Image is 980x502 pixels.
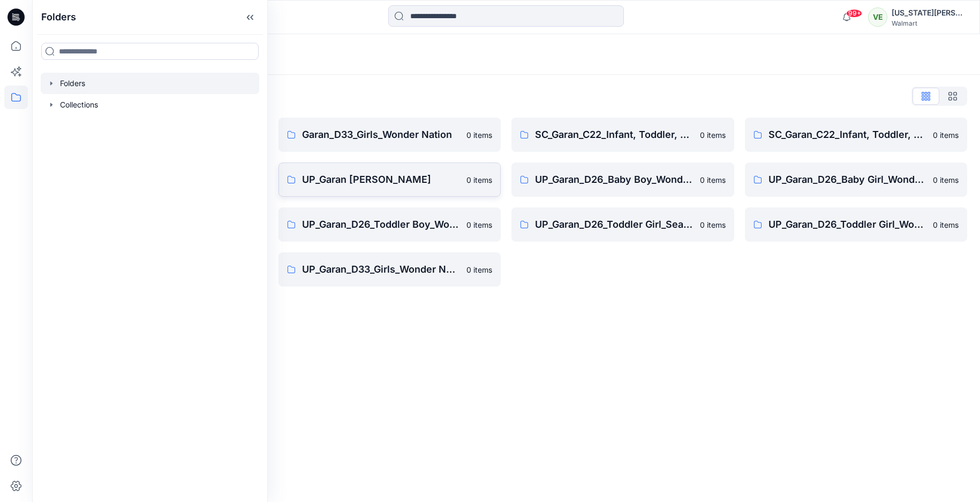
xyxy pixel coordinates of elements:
[933,219,959,230] p: 0 items
[302,217,461,232] p: UP_Garan_D26_Toddler Boy_Wonder_Nation
[745,207,968,242] a: UP_Garan_D26_Toddler Girl_Wonder_Nation0 items
[535,127,693,142] p: SC_Garan_C22_Infant, Toddler, & Kids Boys
[768,172,927,187] p: UP_Garan_D26_Baby Girl_Wonder Nation
[892,6,967,19] div: [US_STATE][PERSON_NAME]
[868,7,887,27] div: VE
[511,118,734,152] a: SC_Garan_C22_Infant, Toddler, & Kids Boys0 items
[535,172,693,187] p: UP_Garan_D26_Baby Boy_Wonder Nation
[466,174,492,186] p: 0 items
[933,174,959,186] p: 0 items
[892,19,967,27] div: Walmart
[511,207,734,242] a: UP_Garan_D26_Toddler Girl_Seasonal0 items
[846,9,862,18] span: 99+
[768,217,927,232] p: UP_Garan_D26_Toddler Girl_Wonder_Nation
[511,163,734,197] a: UP_Garan_D26_Baby Boy_Wonder Nation0 items
[302,127,461,142] p: Garan_D33_Girls_Wonder Nation
[535,217,693,232] p: UP_Garan_D26_Toddler Girl_Seasonal
[278,207,501,242] a: UP_Garan_D26_Toddler Boy_Wonder_Nation0 items
[745,118,968,152] a: SC_Garan_C22_Infant, Toddler, & Kids Girls0 items
[302,262,461,277] p: UP_Garan_D33_Girls_Wonder Nation
[466,264,492,275] p: 0 items
[302,172,461,187] p: UP_Garan [PERSON_NAME]
[466,129,492,141] p: 0 items
[700,219,726,230] p: 0 items
[745,163,968,197] a: UP_Garan_D26_Baby Girl_Wonder Nation0 items
[278,118,501,152] a: Garan_D33_Girls_Wonder Nation0 items
[466,219,492,230] p: 0 items
[700,129,726,141] p: 0 items
[933,129,959,141] p: 0 items
[768,127,927,142] p: SC_Garan_C22_Infant, Toddler, & Kids Girls
[700,174,726,186] p: 0 items
[278,163,501,197] a: UP_Garan [PERSON_NAME]0 items
[278,252,501,287] a: UP_Garan_D33_Girls_Wonder Nation0 items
